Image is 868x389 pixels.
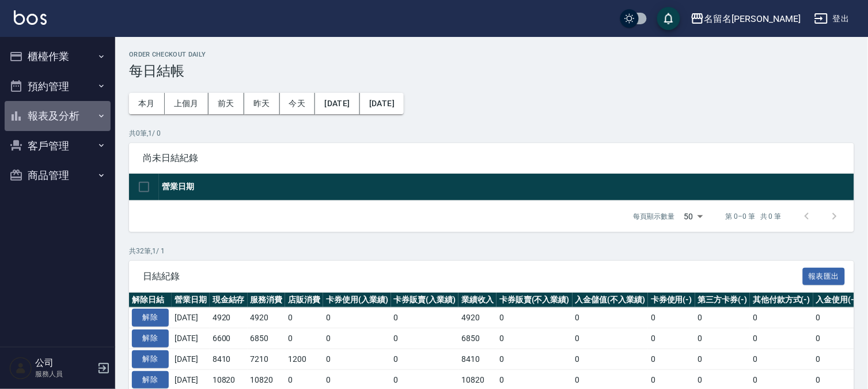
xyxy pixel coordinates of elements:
td: 6850 [248,328,286,349]
td: 1200 [285,349,323,369]
td: 0 [391,308,459,328]
button: 解除 [132,350,169,368]
td: 4920 [248,308,286,328]
th: 營業日期 [172,293,210,308]
td: 6850 [458,328,496,349]
button: 上個月 [165,93,209,114]
td: 0 [285,328,323,349]
td: 0 [391,349,459,369]
p: 每頁顯示數量 [634,211,675,222]
h2: Order checkout daily [129,51,854,58]
td: 0 [323,308,391,328]
div: 名留名[PERSON_NAME] [704,12,801,26]
td: 0 [648,349,695,369]
td: [DATE] [172,308,210,328]
td: 4920 [210,308,248,328]
td: 0 [573,349,649,369]
button: 前天 [209,93,244,114]
td: 0 [813,328,861,349]
td: 0 [695,349,751,369]
td: 0 [750,308,813,328]
th: 入金使用(-) [813,293,861,308]
th: 現金結存 [210,293,248,308]
button: 預約管理 [5,72,111,102]
button: 商品管理 [5,160,111,190]
th: 解除日結 [129,293,172,308]
a: 報表匯出 [803,270,846,281]
th: 服務消費 [248,293,286,308]
td: 7210 [248,349,286,369]
span: 日結紀錄 [143,271,803,282]
td: 0 [285,308,323,328]
button: [DATE] [315,93,359,114]
button: 今天 [280,93,316,114]
button: 解除 [132,330,169,347]
td: 0 [391,328,459,349]
td: 0 [573,328,649,349]
button: 解除 [132,309,169,327]
h5: 公司 [35,357,94,369]
th: 卡券使用(入業績) [323,293,391,308]
div: 50 [680,201,707,232]
td: 0 [695,308,751,328]
button: 解除 [132,371,169,389]
button: 名留名[PERSON_NAME] [686,7,805,31]
th: 第三方卡券(-) [695,293,751,308]
th: 營業日期 [159,174,854,201]
td: 8410 [210,349,248,369]
th: 店販消費 [285,293,323,308]
button: 客戶管理 [5,131,111,161]
td: 0 [496,349,573,369]
td: 0 [323,349,391,369]
button: 報表匯出 [803,268,846,286]
button: 報表及分析 [5,101,111,131]
th: 卡券使用(-) [648,293,695,308]
td: 0 [813,308,861,328]
img: Person [9,357,32,380]
td: 0 [750,349,813,369]
h3: 每日結帳 [129,63,854,79]
td: 0 [648,308,695,328]
td: 0 [750,328,813,349]
button: 登出 [810,8,854,29]
button: save [657,7,680,30]
th: 入金儲值(不入業績) [573,293,649,308]
span: 尚未日結紀錄 [143,152,840,164]
td: 8410 [458,349,496,369]
th: 業績收入 [458,293,496,308]
p: 第 0–0 筆 共 0 筆 [726,211,782,222]
td: 0 [648,328,695,349]
p: 服務人員 [35,369,94,379]
td: 0 [573,308,649,328]
td: 0 [496,308,573,328]
td: 0 [695,328,751,349]
p: 共 32 筆, 1 / 1 [129,246,854,256]
button: 本月 [129,93,165,114]
th: 卡券販賣(不入業績) [496,293,573,308]
td: [DATE] [172,328,210,349]
p: 共 0 筆, 1 / 0 [129,128,854,139]
td: 0 [323,328,391,349]
td: 0 [496,328,573,349]
button: 櫃檯作業 [5,42,111,72]
th: 其他付款方式(-) [750,293,813,308]
th: 卡券販賣(入業績) [391,293,459,308]
img: Logo [14,10,47,25]
td: 4920 [458,308,496,328]
button: [DATE] [360,93,404,114]
button: 昨天 [244,93,280,114]
td: 6600 [210,328,248,349]
td: 0 [813,349,861,369]
td: [DATE] [172,349,210,369]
